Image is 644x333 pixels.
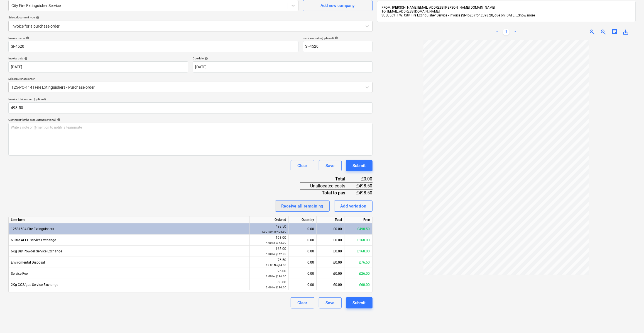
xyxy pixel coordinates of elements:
div: 0.00 [291,279,314,290]
div: Clear [298,299,307,307]
div: 6 Litre AFFF Service Exchange [9,235,250,246]
div: 0.00 [291,257,314,268]
div: £168.00 [344,235,372,246]
button: Submit [346,160,373,171]
input: Due date not specified [193,61,373,73]
div: Enviromental Disposal [9,257,250,268]
span: save_alt [622,29,629,35]
div: £76.50 [344,257,372,268]
input: Invoice total amount (optional) [8,102,373,114]
button: Receive all remaining [275,201,330,212]
small: 2.00 Nr @ 30.00 [266,286,286,289]
span: 12581504 Fire Extinguishers [11,227,54,231]
input: Invoice name [8,41,298,52]
div: Line-item [9,216,250,223]
div: Due date [193,57,373,60]
span: help [23,57,28,60]
div: Service Fee [9,268,250,279]
div: Invoice number (optional) [303,36,373,40]
div: Receive all remaining [281,202,324,210]
small: 4.00 Nr @ 42.00 [266,241,286,244]
div: 168.00 [252,235,286,245]
span: TO: [EMAIL_ADDRESS][DOMAIN_NAME] [382,9,440,13]
button: Save [319,160,342,171]
div: 498.50 [252,224,286,234]
span: SUBJECT: FW: City Fire Extinguisher Service - Invoice (SI-4520) for £598.20, due on [DATE] [382,13,516,17]
div: £0.00 [317,257,344,268]
div: £498.50 [354,189,373,196]
button: Clear [291,160,314,171]
div: Invoice date [8,57,188,60]
span: help [334,36,338,40]
div: 0.00 [291,268,314,279]
div: 168.00 [252,246,286,257]
div: 76.50 [252,257,286,268]
span: help [25,36,29,40]
div: £0.00 [354,176,373,182]
div: £0.00 [317,279,344,290]
div: £168.00 [344,246,372,257]
div: Select document type [8,16,373,19]
span: chat [611,29,618,35]
div: Total [300,176,354,182]
div: Unallocated costs [300,182,354,189]
a: Next page [512,29,518,35]
span: help [35,16,39,19]
span: help [204,57,208,60]
div: Comment for the accountant (optional) [8,118,373,122]
div: £498.50 [344,223,372,235]
div: Invoice name [8,36,298,40]
span: ... [516,13,535,17]
div: Add variation [340,202,366,210]
button: Save [319,297,342,308]
span: Show more [518,13,535,17]
div: £0.00 [317,223,344,235]
div: £26.00 [344,268,372,279]
div: Clear [298,162,307,169]
span: FROM: [PERSON_NAME][EMAIL_ADDRESS][PERSON_NAME][DOMAIN_NAME] [382,6,495,9]
iframe: Chat Widget [616,306,644,333]
a: Page 1 is your current page [503,29,510,35]
small: 17.00 Nr @ 4.50 [266,264,286,267]
div: 0.00 [291,223,314,235]
div: Submit [353,299,366,307]
div: Submit [353,162,366,169]
div: Ordered [250,216,289,223]
div: Save [326,162,335,169]
div: £60.00 [344,279,372,290]
div: 2Kg CO2/gas Service Exchange [9,279,250,290]
div: £0.00 [317,246,344,257]
p: Invoice total amount (optional) [8,97,373,102]
div: 60.00 [252,280,286,290]
button: Add variation [334,201,373,212]
small: 1.00 Nr @ 26.00 [266,275,286,278]
div: £498.50 [354,182,373,189]
button: Clear [291,297,314,308]
div: Total [317,216,344,223]
div: Free [344,216,372,223]
div: Save [326,299,335,307]
div: 6Kg Dry Powder Service Exchange [9,246,250,257]
div: 0.00 [291,246,314,257]
span: help [56,118,60,121]
button: Submit [346,297,373,308]
div: Total to pay [300,189,354,196]
input: Invoice number [303,41,373,52]
div: £0.00 [317,235,344,246]
a: Previous page [494,29,501,35]
p: Select purchase order [8,77,373,82]
div: Quantity [289,216,317,223]
div: 26.00 [252,269,286,279]
div: Add new company [321,2,355,9]
div: £0.00 [317,268,344,279]
small: 1.00 Item @ 498.50 [261,230,286,233]
span: zoom_in [589,29,596,35]
div: 0.00 [291,235,314,246]
input: Invoice date not specified [8,61,188,73]
span: zoom_out [600,29,607,35]
small: 4.00 Nr @ 42.00 [266,252,286,255]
